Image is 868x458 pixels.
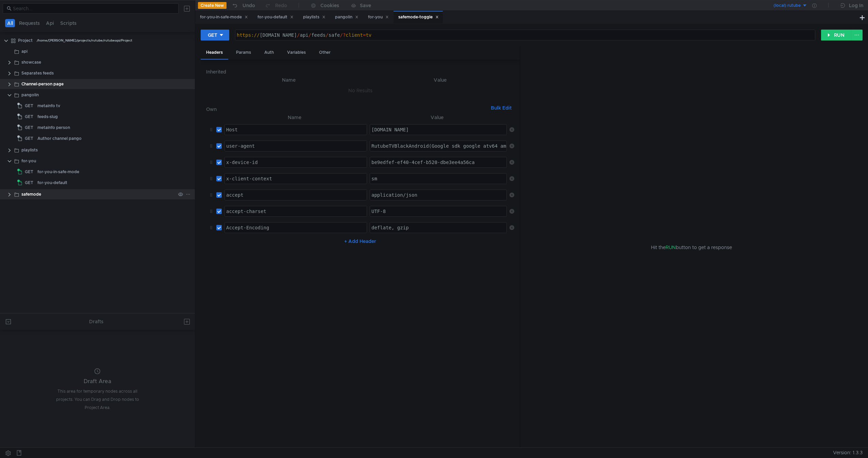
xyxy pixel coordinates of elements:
[227,0,260,11] button: Undo
[37,133,82,144] div: Author channel pango
[366,76,514,84] th: Value
[666,244,676,250] span: RUN
[37,101,60,111] div: metainfo tv
[17,19,42,27] button: Requests
[198,2,227,9] button: Create New
[398,14,439,21] div: safemode-toggle
[21,46,28,56] div: api
[360,3,371,8] div: Save
[314,46,336,59] div: Other
[18,35,33,46] div: Project
[37,122,70,133] div: metainfo person
[37,112,58,122] div: feeds-slug
[367,113,507,121] th: Value
[21,189,41,199] div: safemode
[348,87,372,94] nz-embed-empty: No Results
[37,167,79,177] div: for-you-in-safe-mode
[368,14,389,21] div: for-you
[58,19,79,27] button: Scripts
[320,1,339,10] div: Cookies
[25,101,33,111] span: GET
[341,237,379,245] button: + Add Header
[821,30,851,40] button: RUN
[201,46,228,60] div: Headers
[21,156,36,166] div: for-you
[206,105,488,113] h6: Own
[21,57,41,67] div: showcase
[260,0,292,11] button: Redo
[257,14,294,21] div: for-you-default
[200,14,248,21] div: for-you-in-safe-mode
[25,122,33,133] span: GET
[25,178,33,188] span: GET
[25,167,33,177] span: GET
[259,46,279,59] div: Auth
[21,79,64,89] div: Channel-person page
[208,31,217,39] div: GET
[833,448,863,458] span: Version: 1.3.3
[303,14,325,21] div: playlists
[13,5,174,12] input: Search...
[335,14,358,21] div: pangolin
[37,35,132,46] div: /home/[PERSON_NAME]/projects/rutube/rutubeapi/Project
[282,46,311,59] div: Variables
[21,68,54,78] div: Separates feeds
[44,19,56,27] button: Api
[231,46,256,59] div: Params
[222,113,367,121] th: Name
[243,1,255,10] div: Undo
[25,112,33,122] span: GET
[488,104,514,112] button: Bulk Edit
[275,1,287,10] div: Redo
[21,90,39,100] div: pangolin
[37,178,67,188] div: for-you-default
[5,19,15,27] button: All
[21,145,38,155] div: playlists
[651,244,732,251] span: Hit the button to get a response
[206,68,514,76] h6: Inherited
[201,30,229,40] button: GET
[212,76,366,84] th: Name
[89,317,103,326] div: Drafts
[773,2,801,9] div: (local) rutube
[849,1,863,10] div: Log In
[25,133,33,144] span: GET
